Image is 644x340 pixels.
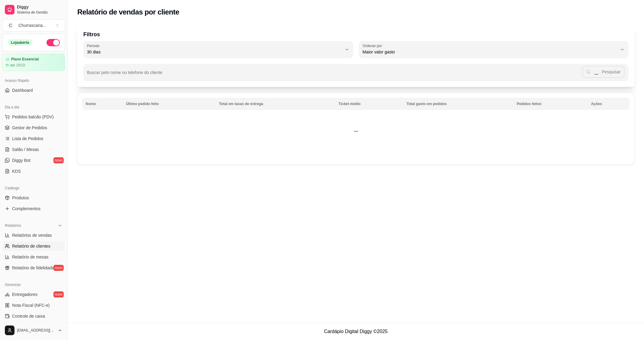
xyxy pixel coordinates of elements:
span: Produtos [12,195,29,201]
span: [EMAIL_ADDRESS][DOMAIN_NAME] [17,328,55,333]
a: KDS [2,166,65,176]
a: Relatório de fidelidadenovo [2,263,65,273]
span: Entregadores [12,291,37,297]
button: [EMAIL_ADDRESS][DOMAIN_NAME] [2,323,65,338]
span: Complementos [12,206,40,212]
p: Filtros [83,30,628,39]
a: Relatório de clientes [2,241,65,251]
span: 30 dias [87,49,342,55]
span: KDS [12,168,21,174]
a: Plano Essencialaté 19/10 [2,54,65,71]
label: Ordenar por [363,43,384,48]
div: Dia a dia [2,102,65,112]
article: Plano Essencial [11,57,39,62]
span: Dashboard [12,87,33,93]
div: Loja aberta [8,39,33,46]
input: Buscar pelo nome ou telefone do cliente [87,72,582,78]
span: Sistema de Gestão [17,10,62,15]
div: Loading [353,126,359,132]
label: Período [87,43,101,48]
article: até 19/10 [10,63,25,68]
a: Controle de caixa [2,311,65,321]
span: C [8,22,14,28]
a: Salão / Mesas [2,145,65,154]
a: Relatórios de vendas [2,230,65,240]
span: Relatório de clientes [12,243,50,249]
span: Salão / Mesas [12,146,39,152]
a: Entregadoresnovo [2,290,65,299]
span: Relatórios de vendas [12,232,52,238]
a: Lista de Pedidos [2,134,65,143]
button: Select a team [2,19,65,31]
span: Diggy Bot [12,157,30,163]
a: DiggySistema de Gestão [2,2,65,17]
button: Período30 dias [83,41,353,58]
button: Pedidos balcão (PDV) [2,112,65,122]
span: Diggy [17,5,62,10]
a: Produtos [2,193,65,203]
a: Diggy Botnovo [2,156,65,165]
span: Relatórios [5,223,21,228]
button: Alterar Status [46,39,60,46]
a: Nota Fiscal (NFC-e) [2,300,65,310]
button: Ordenar porMaior valor gasto [359,41,629,58]
div: Churrascaria ... [18,22,46,28]
div: Catálogo [2,183,65,193]
div: Acesso Rápido [2,76,65,85]
span: Nota Fiscal (NFC-e) [12,302,50,308]
div: Gerenciar [2,280,65,290]
a: Complementos [2,204,65,213]
a: Gestor de Pedidos [2,123,65,133]
span: Gestor de Pedidos [12,125,47,131]
footer: Cardápio Digital Diggy © 2025 [68,323,644,340]
span: Pedidos balcão (PDV) [12,114,54,120]
span: Relatório de fidelidade [12,265,54,271]
a: Relatório de mesas [2,252,65,262]
span: Maior valor gasto [363,49,618,55]
span: Relatório de mesas [12,254,49,260]
span: Lista de Pedidos [12,136,43,142]
a: Dashboard [2,85,65,95]
span: Controle de caixa [12,313,45,319]
h2: Relatório de vendas por cliente [77,7,179,17]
